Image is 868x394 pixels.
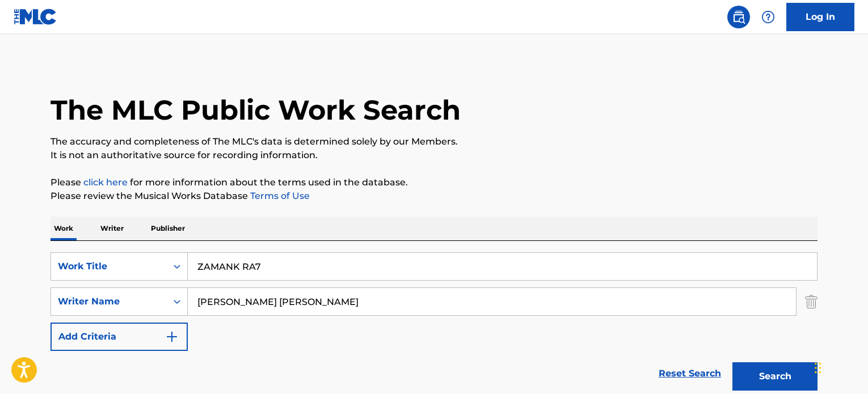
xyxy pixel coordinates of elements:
[50,135,818,149] p: The accuracy and completeness of The MLC's data is determined solely by our Members.
[732,362,818,391] button: Search
[805,287,818,316] img: Delete Criterion
[14,9,57,25] img: MLC Logo
[50,217,77,240] p: Work
[732,10,745,24] img: search
[761,10,775,24] img: help
[50,323,188,351] button: Add Criteria
[50,189,818,203] p: Please review the Musical Works Database
[148,217,188,240] p: Publisher
[83,177,128,188] a: click here
[811,340,868,394] iframe: Chat Widget
[58,260,160,273] div: Work Title
[727,6,750,28] a: Public Search
[97,217,127,240] p: Writer
[757,6,779,28] div: Help
[50,176,818,189] p: Please for more information about the terms used in the database.
[248,190,310,201] a: Terms of Use
[58,295,160,308] div: Writer Name
[786,3,854,31] a: Log In
[815,351,821,385] div: Drag
[165,330,179,344] img: 9d2ae6d4665cec9f34b9.svg
[50,149,818,162] p: It is not an authoritative source for recording information.
[653,361,727,386] a: Reset Search
[50,93,461,127] h1: The MLC Public Work Search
